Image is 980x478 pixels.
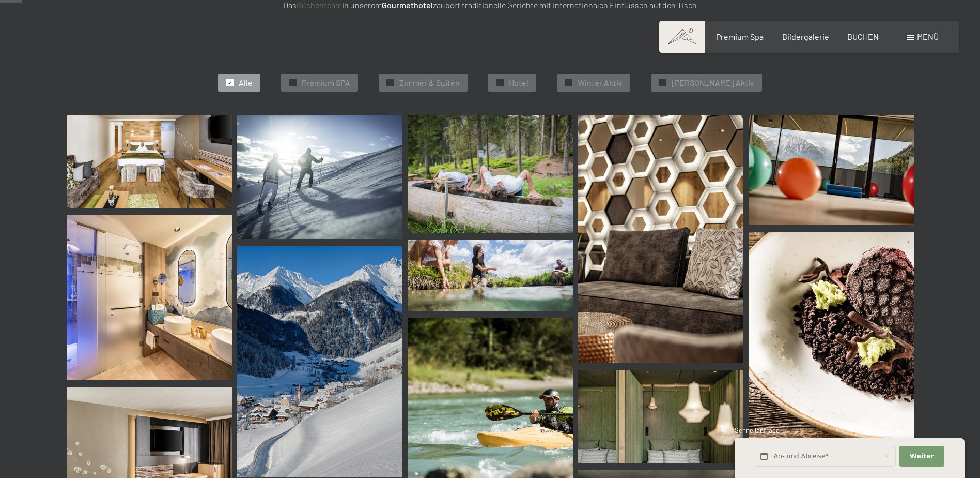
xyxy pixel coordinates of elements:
img: Bildergalerie [749,232,914,464]
img: Bildergalerie [237,246,402,477]
span: Zimmer & Suiten [399,77,460,88]
img: Bildergalerie [408,240,573,311]
img: Bildergalerie [408,115,573,233]
img: Wellnesshotels - Ruheräume - Lounge - Entspannung [578,370,743,463]
img: Bildergalerie [237,115,402,239]
span: [PERSON_NAME] Aktiv [672,77,754,88]
span: ✓ [661,79,665,86]
a: BUCHEN [847,32,879,41]
img: Wellnesshotels - Fitness - Sport - Gymnastik [749,115,914,225]
span: Hotel [509,77,528,88]
span: ✓ [498,79,502,86]
button: Weiter [899,446,944,467]
img: Bildergalerie [578,115,743,363]
span: Alle [239,77,253,88]
span: Weiter [910,452,934,461]
span: ✓ [228,79,232,86]
span: Premium SPA [302,77,350,88]
a: Bildergalerie [782,32,829,41]
span: Winter Aktiv [578,77,623,88]
span: ✓ [291,79,295,86]
span: Schnellanfrage [735,426,780,435]
span: ✓ [567,79,571,86]
span: Menü [917,32,939,41]
img: Bildergalerie [67,115,232,208]
span: ✓ [388,79,393,86]
a: Premium Spa [716,32,764,41]
img: Bildergalerie [67,215,232,380]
